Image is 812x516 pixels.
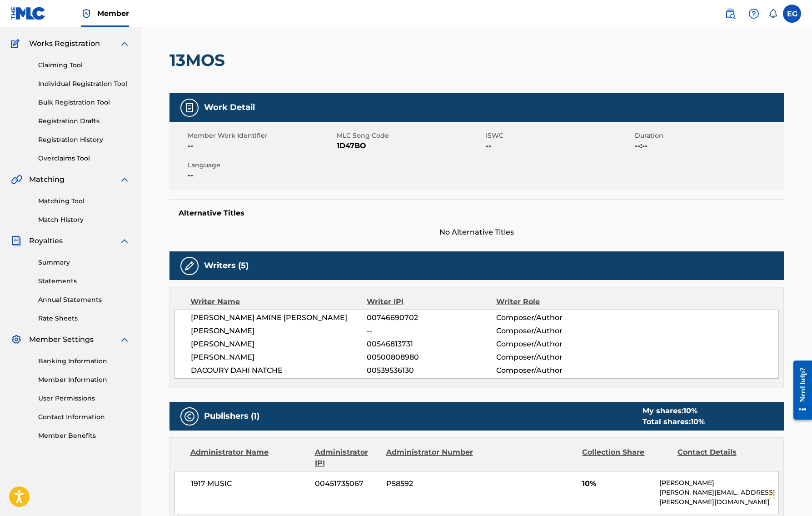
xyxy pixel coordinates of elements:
[38,375,130,385] a: Member Information
[496,312,614,323] span: Composer/Author
[582,447,670,469] div: Collection Share
[191,312,367,323] span: [PERSON_NAME] AMINE [PERSON_NAME]
[81,8,92,19] img: Top Rightsholder
[635,140,782,151] span: --:--
[169,50,229,70] h2: 13MOS
[496,365,614,376] span: Composer/Author
[188,160,334,170] span: Language
[119,174,130,185] img: expand
[38,314,130,323] a: Rate Sheets
[11,7,46,20] img: MLC Logo
[38,60,130,70] a: Claiming Tool
[337,140,483,151] span: 1D47BO
[29,334,94,345] span: Member Settings
[745,5,763,23] div: Help
[659,478,778,488] p: [PERSON_NAME]
[643,416,705,427] div: Total shares:
[683,406,697,415] span: 10 %
[691,417,705,426] span: 10 %
[367,326,496,336] span: --
[38,258,130,267] a: Summary
[725,8,736,19] img: search
[38,295,130,305] a: Annual Statements
[184,411,195,422] img: Publishers
[635,131,782,140] span: Duration
[188,140,334,151] span: --
[582,478,653,489] span: 10%
[190,296,367,307] div: Writer Name
[38,196,130,206] a: Matching Tool
[367,352,496,363] span: 00500808980
[11,235,22,246] img: Royalties
[677,447,766,469] div: Contact Details
[169,227,784,238] span: No Alternative Titles
[204,102,255,113] h5: Work Detail
[367,339,496,350] span: 00546813731
[787,353,812,428] iframe: Resource Center
[190,447,308,469] div: Administrator Name
[367,312,496,323] span: 00746690702
[38,412,130,422] a: Contact Information
[38,276,130,286] a: Statements
[184,102,195,113] img: Work Detail
[11,174,22,185] img: Matching
[721,5,739,23] a: Public Search
[38,154,130,163] a: Overclaims Tool
[38,431,130,441] a: Member Benefits
[204,261,249,271] h5: Writers (5)
[11,38,23,49] img: Works Registration
[337,131,483,140] span: MLC Song Code
[191,478,309,489] span: 1917 MUSIC
[486,140,633,151] span: --
[97,8,129,19] span: Member
[38,116,130,126] a: Registration Drafts
[11,16,58,27] a: CatalogCatalog
[29,174,65,185] span: Matching
[38,98,130,107] a: Bulk Registration Tool
[367,365,496,376] span: 00539536130
[386,447,474,469] div: Administrator Number
[184,261,195,271] img: Writers
[29,38,100,49] span: Works Registration
[386,478,474,489] span: P58592
[38,215,130,225] a: Match History
[38,79,130,89] a: Individual Registration Tool
[315,478,379,489] span: 00451735067
[119,334,130,345] img: expand
[188,131,334,140] span: Member Work Identifier
[767,472,812,516] iframe: Chat Widget
[659,488,778,507] p: [PERSON_NAME][EMAIL_ADDRESS][PERSON_NAME][DOMAIN_NAME]
[496,352,614,363] span: Composer/Author
[486,131,633,140] span: ISWC
[191,365,367,376] span: DACOURY DAHI NATCHE
[769,481,775,509] div: Drag
[783,5,801,23] div: User Menu
[768,9,777,18] div: Notifications
[748,8,759,19] img: help
[119,38,130,49] img: expand
[191,339,367,350] span: [PERSON_NAME]
[11,334,22,345] img: Member Settings
[38,394,130,403] a: User Permissions
[367,296,496,307] div: Writer IPI
[38,356,130,366] a: Banking Information
[191,352,367,363] span: [PERSON_NAME]
[204,411,259,421] h5: Publishers (1)
[191,326,367,336] span: [PERSON_NAME]
[179,209,775,218] h5: Alternative Titles
[29,235,63,246] span: Royalties
[643,406,705,416] div: My shares:
[496,296,614,307] div: Writer Role
[496,326,614,336] span: Composer/Author
[38,135,130,145] a: Registration History
[496,339,614,350] span: Composer/Author
[188,170,334,181] span: --
[119,235,130,246] img: expand
[315,447,379,469] div: Administrator IPI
